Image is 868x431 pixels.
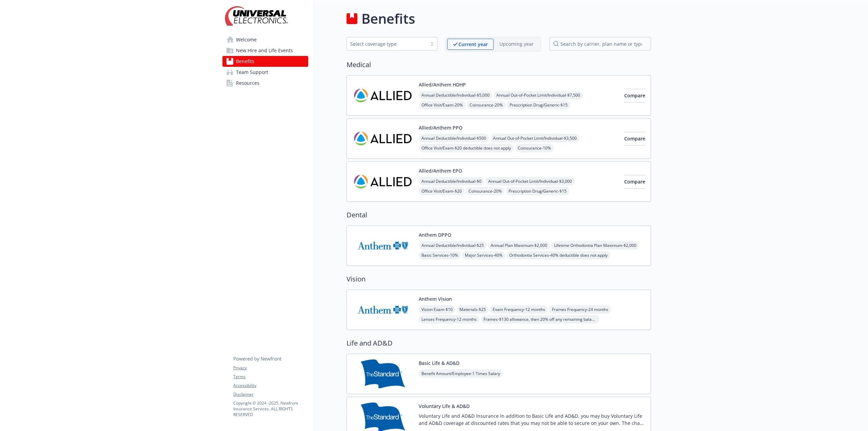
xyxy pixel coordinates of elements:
div: Select coverage type [350,40,423,47]
a: Benefits [222,56,308,67]
a: Terms [233,374,308,380]
button: Allied/Anthem HDHP [419,81,466,88]
h2: Vision [347,274,651,284]
span: Compare [624,92,645,99]
span: Major Services - 40% [462,251,505,259]
a: Welcome [222,34,308,45]
span: Lifetime Orthodontia Plan Maximum - $2,000 [551,241,639,250]
span: Office Visit/Exam - $20 deductible does not apply [419,144,514,152]
a: Disclaimer [233,391,308,397]
p: Upcoming year [499,40,534,47]
span: New Hire and Life Events [236,45,293,56]
span: Frames Frequency - 24 months [549,305,611,314]
a: Resources [222,78,308,89]
span: Welcome [236,34,257,45]
button: Allied/Anthem PPO [419,124,462,131]
a: Accessibility [233,383,308,389]
span: Exam Frequency - 12 months [490,305,548,314]
span: Prescription Drug/Generic - $15 [507,101,570,109]
button: Compare [624,89,645,102]
h2: Life and AD&D [347,338,651,348]
span: Annual Deductible/Individual - $500 [419,134,489,142]
span: Benefit Amount/Employee - 1 Times Salary [419,369,503,378]
span: Orthodontia Services - 40% deductible does not apply [507,251,610,259]
span: Team Support [236,67,268,78]
span: Frames - $130 allowance, then 20% off any remaining balance [481,315,599,324]
img: Allied Benefit Systems LLC carrier logo [352,167,413,196]
span: Compare [624,135,645,142]
span: Annual Deductible/Individual - $0 [419,177,484,185]
span: Materials - $25 [457,305,489,314]
span: Basic Services - 10% [419,251,461,259]
span: Annual Deductible/Individual - $5,000 [419,91,492,99]
p: Current year [458,41,488,48]
span: Coinsurance - 10% [515,144,554,152]
span: Coinsurance - 20% [467,101,506,109]
img: Standard Insurance Company carrier logo [352,359,413,388]
img: Anthem Blue Cross carrier logo [352,231,413,260]
span: Office Visit/Exam - 20% [419,101,466,109]
span: Benefits [236,56,254,67]
button: Anthem Vision [419,295,452,302]
span: Lenses Frequency - 12 months [419,315,479,324]
button: Voluntary Life & AD&D [419,403,470,410]
button: Anthem DPPO [419,231,451,238]
span: Vision Exam - $10 [419,305,455,314]
img: Anthem Blue Cross carrier logo [352,295,413,324]
span: Coinsurance - 20% [466,187,505,195]
img: Allied Benefit Systems LLC carrier logo [352,81,413,110]
span: Annual Out-of-Pocket Limit/Individual - $7,500 [494,91,583,99]
span: Resources [236,78,259,89]
h2: Dental [347,210,651,220]
p: Copyright © 2024 - 2025 , Newfront Insurance Services, ALL RIGHTS RESERVED [233,400,308,417]
a: New Hire and Life Events [222,45,308,56]
button: Compare [624,132,645,145]
span: Annual Plan Maximum - $2,000 [488,241,550,250]
h1: Benefits [361,8,415,29]
img: Allied Benefit Systems LLC carrier logo [352,124,413,153]
span: Office Visit/Exam - $20 [419,187,465,195]
h2: Medical [347,60,651,70]
span: Annual Out-of-Pocket Limit/Individual - $3,000 [486,177,575,185]
span: Annual Deductible/Individual - $25 [419,241,487,250]
button: Compare [624,175,645,189]
span: Upcoming year [494,39,539,50]
p: Voluntary Life and AD&D Insurance In addition to Basic Life and AD&D, you may buy Voluntary Life ... [419,412,645,427]
input: search by carrier, plan name or type [549,37,651,51]
button: Basic Life & AD&D [419,359,459,367]
a: Privacy [233,365,308,371]
a: Team Support [222,67,308,78]
span: Compare [624,178,645,185]
span: Prescription Drug/Generic - $15 [506,187,569,195]
button: Allied/Anthem EPO [419,167,462,174]
span: Annual Out-of-Pocket Limit/Individual - $3,500 [490,134,579,142]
